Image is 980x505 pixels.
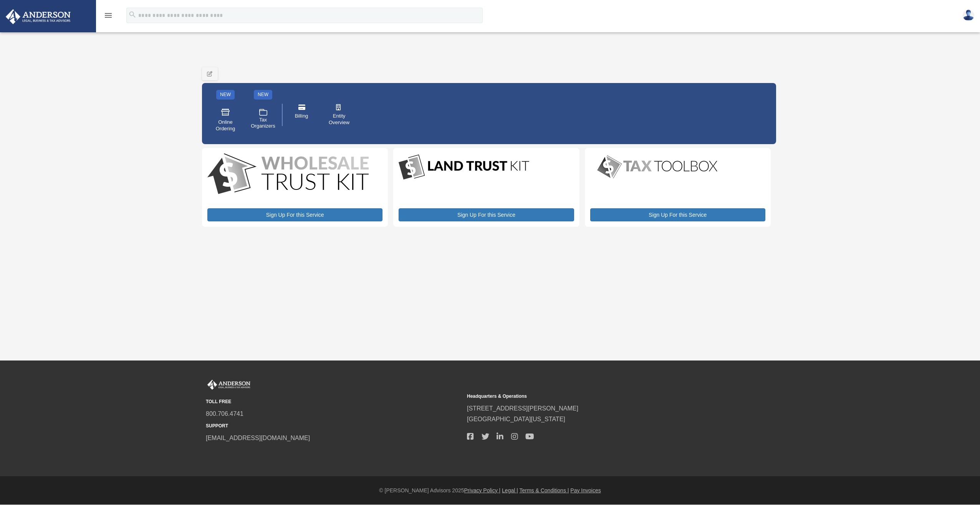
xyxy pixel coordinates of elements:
a: [EMAIL_ADDRESS][DOMAIN_NAME] [206,435,310,441]
span: Billing [295,113,308,120]
a: Terms & Conditions | [520,487,569,493]
a: [GEOGRAPHIC_DATA][US_STATE] [467,416,565,422]
small: Headquarters & Operations [467,392,723,400]
a: Entity Overview [323,99,355,131]
img: WS-Trust-Kit-lgo-1.jpg [207,153,369,196]
a: Billing [285,99,318,131]
a: Legal | [502,487,518,493]
a: menu [104,13,113,20]
a: Sign Up For this Service [207,208,382,221]
div: NEW [254,90,272,100]
img: Anderson Advisors Platinum Portal [3,9,73,24]
small: SUPPORT [206,422,462,430]
i: search [128,10,137,19]
img: User Pic [963,10,974,21]
img: LandTrust_lgo-1.jpg [399,153,529,181]
a: Privacy Policy | [464,487,501,493]
a: Sign Up For this Service [399,208,574,221]
div: NEW [216,90,235,100]
a: Online Ordering [209,102,242,138]
a: 800.706.4741 [206,410,243,417]
a: Pay Invoices [570,487,601,493]
span: Entity Overview [328,113,350,126]
i: menu [104,11,113,20]
a: Sign Up For this Service [590,208,765,221]
img: Anderson Advisors Platinum Portal [206,380,252,390]
img: taxtoolbox_new-1.webp [590,153,725,180]
small: TOLL FREE [206,398,462,406]
a: [STREET_ADDRESS][PERSON_NAME] [467,405,578,412]
a: Tax Organizers [247,102,279,138]
span: Tax Organizers [251,117,275,130]
span: Online Ordering [215,119,236,132]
